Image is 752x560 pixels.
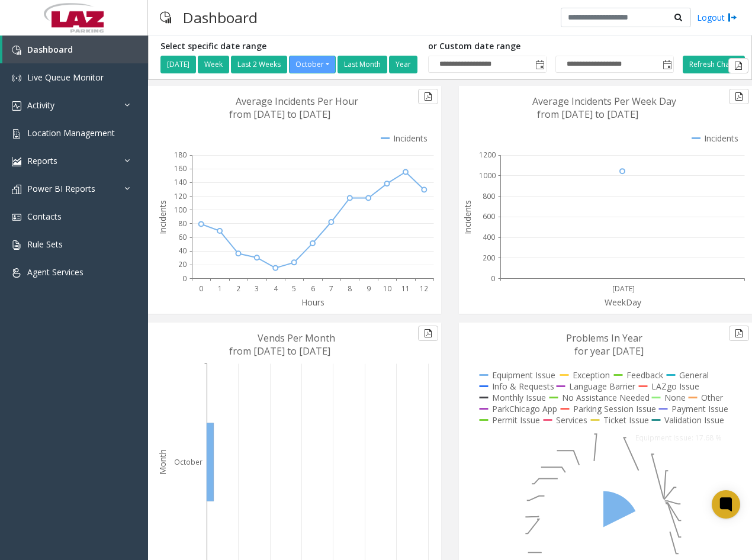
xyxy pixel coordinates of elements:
[274,284,278,294] text: 4
[479,150,496,160] text: 1200
[12,157,21,166] img: 'icon'
[27,127,115,139] span: Location Management
[229,345,330,358] text: from [DATE] to [DATE]
[729,89,749,104] button: Export to pdf
[236,95,358,108] text: Average Incidents Per Hour
[12,213,21,222] img: 'icon'
[289,56,336,73] button: October
[182,273,187,284] text: 0
[2,36,148,63] a: Dashboard
[660,56,673,73] span: Toggle popup
[12,129,21,139] img: 'icon'
[533,56,546,73] span: Toggle popup
[483,253,495,263] text: 200
[27,239,63,250] span: Rule Sets
[174,457,203,467] text: October
[12,268,21,278] img: 'icon'
[418,326,438,341] button: Export to pdf
[728,11,737,24] img: logout
[697,11,737,24] a: Logout
[491,273,495,284] text: 0
[160,41,419,52] h5: Select specific date range
[389,56,417,73] button: Year
[27,183,95,194] span: Power BI Reports
[418,89,438,104] button: Export to pdf
[27,155,57,166] span: Reports
[178,246,187,256] text: 40
[401,284,410,294] text: 11
[462,200,473,234] text: Incidents
[198,56,229,73] button: Week
[301,297,324,308] text: Hours
[157,200,168,234] text: Incidents
[177,3,263,32] h3: Dashboard
[174,150,187,160] text: 180
[728,58,748,73] button: Export to pdf
[236,284,240,294] text: 2
[479,170,496,181] text: 1000
[566,332,642,345] text: Problems In Year
[174,191,187,201] text: 120
[605,297,642,308] text: WeekDay
[338,56,387,73] button: Last Month
[12,46,21,55] img: 'icon'
[27,72,104,83] span: Live Queue Monitor
[12,101,21,111] img: 'icon'
[231,56,287,73] button: Last 2 Weeks
[174,177,187,187] text: 140
[635,433,722,443] text: Equipment Issue: 17.68 %
[574,345,644,358] text: for year [DATE]
[27,99,54,111] span: Activity
[532,95,676,108] text: Average Incidents Per Week Day
[160,3,171,32] img: pageIcon
[178,259,187,269] text: 20
[12,240,21,250] img: 'icon'
[199,284,203,294] text: 0
[27,266,83,278] span: Agent Services
[683,56,745,73] button: Refresh Charts
[537,108,638,121] text: from [DATE] to [DATE]
[367,284,371,294] text: 9
[178,218,187,228] text: 80
[255,284,259,294] text: 3
[12,185,21,194] img: 'icon'
[329,284,333,294] text: 7
[311,284,315,294] text: 6
[420,284,428,294] text: 12
[160,56,196,73] button: [DATE]
[258,332,335,345] text: Vends Per Month
[483,191,495,201] text: 800
[174,205,187,215] text: 100
[348,284,352,294] text: 8
[12,73,21,83] img: 'icon'
[483,211,495,221] text: 600
[428,41,674,52] h5: or Custom date range
[483,232,495,242] text: 400
[27,211,62,222] span: Contacts
[27,44,73,55] span: Dashboard
[178,232,187,242] text: 60
[729,326,749,341] button: Export to pdf
[229,108,330,121] text: from [DATE] to [DATE]
[383,284,391,294] text: 10
[612,284,635,294] text: [DATE]
[157,449,168,475] text: Month
[292,284,296,294] text: 5
[174,163,187,173] text: 160
[218,284,222,294] text: 1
